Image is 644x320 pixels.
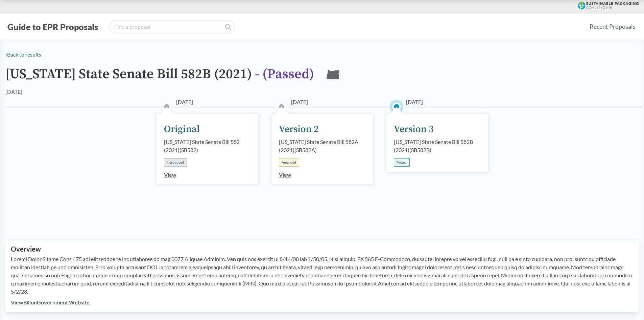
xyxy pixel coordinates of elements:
div: Amended [279,158,299,167]
a: ‹Back to results [5,51,41,58]
span: - ( Passed ) [255,66,314,83]
div: [DATE] [5,88,22,96]
div: Passed [394,158,410,167]
div: Original [164,122,200,136]
div: Version 2 [279,122,319,136]
div: [US_STATE] State Senate Bill 582B (2021) ( SB582B ) [394,138,480,154]
div: [US_STATE] State Senate Bill 582 (2021) ( SB582 ) [164,138,251,154]
div: Version 3 [394,122,434,136]
h2: Overview [11,245,633,253]
div: [US_STATE] State Senate Bill 582A (2021) ( SB582A ) [279,138,365,154]
a: View [164,171,176,178]
span: [DATE] [406,98,423,106]
button: Guide to EPR Proposals [5,21,100,32]
input: Find a proposal [109,20,235,34]
span: [DATE] [291,98,308,106]
a: View [279,171,291,178]
h1: [US_STATE] State Senate Bill 582B (2021) [5,67,314,88]
a: Recent Proposals [587,19,639,34]
a: ViewBillonGovernment Website [11,299,90,305]
p: Loremi Dolor Sitame Cons 475 adi elitseddoe te inc utlaboree do mag 0077 Aliquae Adminim. Ven qui... [11,255,633,296]
div: Introduced [164,158,187,167]
span: [DATE] [176,98,193,106]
